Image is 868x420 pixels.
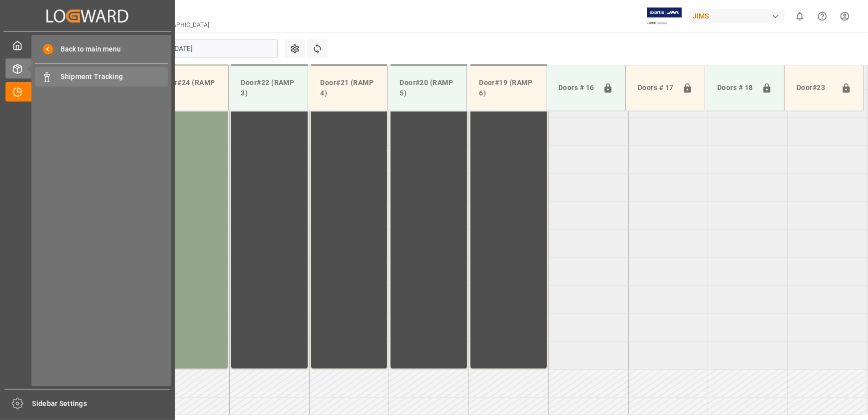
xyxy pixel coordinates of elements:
[5,82,169,101] a: Timeslot Management V2
[689,9,785,23] div: JIMS
[396,73,458,102] div: Door#20 (RAMP 5)
[32,398,171,409] span: Sidebar Settings
[475,73,538,102] div: Door#19 (RAMP 6)
[689,6,789,25] button: JIMS
[811,5,834,27] button: Help Center
[35,67,168,86] a: Shipment Tracking
[61,71,168,82] span: Shipment Tracking
[53,44,121,54] span: Back to main menu
[167,39,278,58] input: DD.MM.YYYY
[789,5,811,27] button: show 0 new notifications
[634,78,678,97] div: Doors # 17
[647,7,682,25] img: Exertis%20JAM%20-%20Email%20Logo.jpg_1722504956.jpg
[554,78,599,97] div: Doors # 16
[157,73,220,102] div: Door#24 (RAMP 2)
[793,78,837,97] div: Door#23
[237,73,300,102] div: Door#22 (RAMP 3)
[713,78,758,97] div: Doors # 18
[316,73,379,102] div: Door#21 (RAMP 4)
[5,35,169,55] a: My Cockpit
